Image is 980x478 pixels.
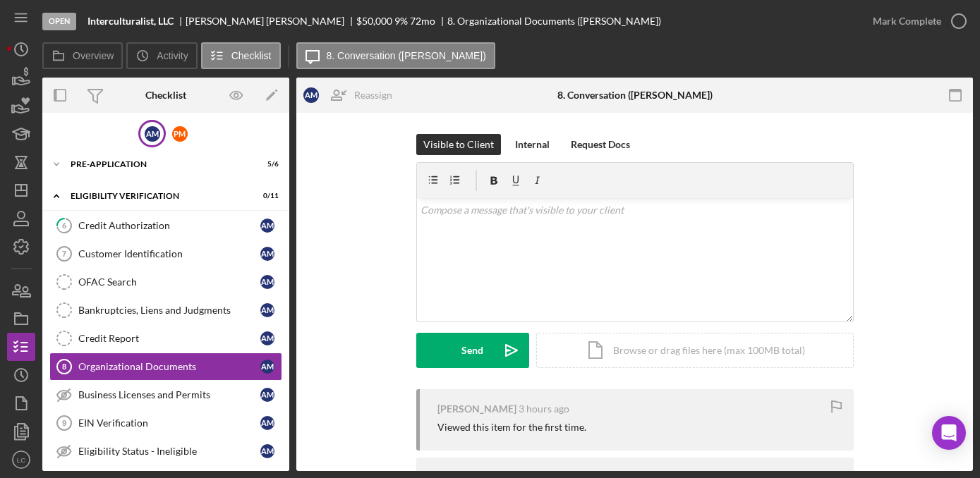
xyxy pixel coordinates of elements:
[62,221,67,230] tspan: 6
[296,42,495,69] button: 8. Conversation ([PERSON_NAME])
[49,212,282,240] a: 6Credit AuthorizationAM
[260,444,274,458] div: A M
[7,446,35,474] button: LC
[557,90,713,101] div: 8. Conversation ([PERSON_NAME])
[78,305,260,316] div: Bankruptcies, Liens and Judgments
[932,416,966,450] div: Open Intercom Messenger
[394,16,408,27] div: 9 %
[260,303,274,317] div: A M
[260,275,274,289] div: A M
[78,220,260,231] div: Credit Authorization
[145,90,186,101] div: Checklist
[78,361,260,372] div: Organizational Documents
[62,250,66,258] tspan: 7
[49,324,282,353] a: Credit ReportAM
[49,240,282,268] a: 7Customer IdentificationAM
[571,134,630,155] div: Request Docs
[78,389,260,400] div: Business Licenses and Permits
[42,13,76,30] div: Open
[49,268,282,296] a: OFAC SearchAM
[17,456,25,464] text: LC
[873,7,941,35] div: Mark Complete
[71,160,243,168] div: Pre-Application
[260,388,274,402] div: A M
[354,81,392,109] div: Reassign
[126,42,197,69] button: Activity
[416,333,529,368] button: Send
[515,134,550,155] div: Internal
[78,417,260,429] div: EIN Verification
[42,42,123,69] button: Overview
[260,360,274,374] div: A M
[49,437,282,465] a: Eligibility Status - IneligibleAM
[253,160,279,168] div: 5 / 6
[260,219,274,233] div: A M
[260,331,274,345] div: A M
[49,296,282,324] a: Bankruptcies, Liens and JudgmentsAM
[49,353,282,381] a: 8Organizational DocumentsAM
[461,333,483,368] div: Send
[437,403,516,415] div: [PERSON_NAME]
[231,50,272,61] label: Checklist
[157,50,188,61] label: Activity
[73,50,114,61] label: Overview
[564,134,637,155] button: Request Docs
[145,126,160,142] div: A M
[87,16,174,27] b: Interculturalist, LLC
[327,50,486,61] label: 8. Conversation ([PERSON_NAME])
[260,416,274,430] div: A M
[49,409,282,437] a: 9EIN VerificationAM
[49,381,282,409] a: Business Licenses and PermitsAM
[447,16,661,27] div: 8. Organizational Documents ([PERSON_NAME])
[508,134,557,155] button: Internal
[519,403,569,415] time: 2025-09-22 16:48
[62,419,66,427] tspan: 9
[78,446,260,457] div: Eligibility Status - Ineligible
[186,16,356,27] div: [PERSON_NAME] [PERSON_NAME]
[410,16,435,27] div: 72 mo
[437,422,586,433] div: Viewed this item for the first time.
[201,42,281,69] button: Checklist
[859,7,973,35] button: Mark Complete
[423,134,494,155] div: Visible to Client
[78,333,260,344] div: Credit Report
[172,126,188,142] div: P M
[78,276,260,288] div: OFAC Search
[303,87,319,103] div: A M
[71,192,243,200] div: Eligibility Verification
[260,247,274,261] div: A M
[62,362,66,371] tspan: 8
[416,134,501,155] button: Visible to Client
[296,81,406,109] button: AMReassign
[253,192,279,200] div: 0 / 11
[356,15,392,27] span: $50,000
[78,248,260,259] div: Customer Identification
